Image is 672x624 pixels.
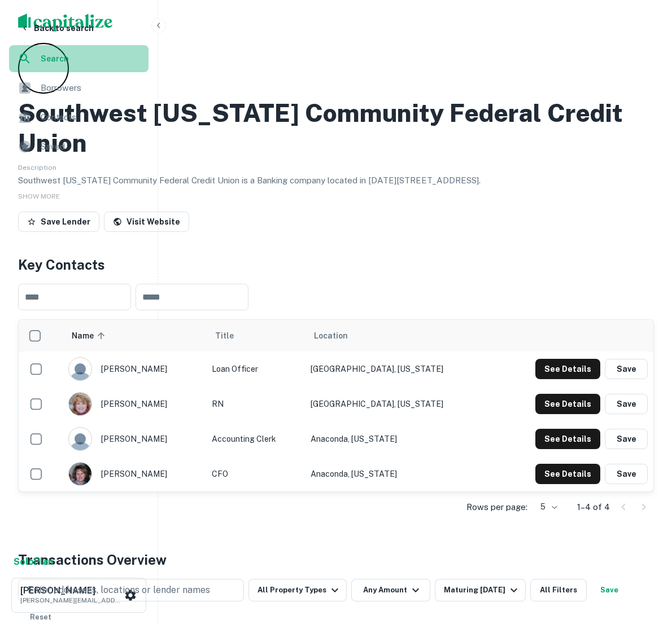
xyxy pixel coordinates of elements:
[18,174,654,187] p: Southwest [US_STATE] Community Federal Credit Union is a Banking company located in [DATE][STREET...
[435,579,526,601] button: Maturing [DATE]
[577,500,610,514] p: 1–4 of 4
[9,104,149,131] a: Contacts
[535,429,600,449] button: See Details
[466,500,527,514] p: Rows per page:
[530,579,587,601] button: All Filters
[605,359,648,379] button: Save
[68,427,200,451] div: [PERSON_NAME]
[9,74,149,102] a: Borrowers
[63,320,206,351] th: Name
[72,329,108,342] span: Name
[605,394,648,414] button: Save
[535,394,600,414] button: See Details
[248,579,347,601] button: All Property Types
[18,579,244,601] button: Enter addresses, locations or lender names
[18,98,654,158] h2: Southwest [US_STATE] Community Federal Credit Union
[18,192,60,200] span: SHOW MORE
[11,578,146,613] button: [PERSON_NAME][PERSON_NAME][EMAIL_ADDRESS][PERSON_NAME][DOMAIN_NAME]
[206,456,305,491] td: CFO
[41,81,142,95] span: Borrowers
[14,555,53,569] a: SoloPlan
[532,499,559,515] div: 5
[305,351,492,386] td: [GEOGRAPHIC_DATA], [US_STATE]
[305,456,492,491] td: Anaconda, [US_STATE]
[535,359,600,379] button: See Details
[444,583,521,597] div: Maturing [DATE]
[28,583,210,597] p: Enter addresses, locations or lender names
[305,421,492,456] td: Anaconda, [US_STATE]
[16,18,98,38] button: Back to search
[616,534,672,588] iframe: Chat Widget
[104,212,189,232] a: Visit Website
[605,464,648,484] button: Save
[69,393,91,415] img: 1702992261498
[605,429,648,449] button: Save
[69,463,91,485] img: 1517015249909
[206,320,305,351] th: Title
[68,462,200,486] div: [PERSON_NAME]
[591,579,627,601] button: Save your search to get updates of matches that match your search criteria.
[18,212,99,232] button: Save Lender
[305,320,492,351] th: Location
[41,111,142,124] span: Contacts
[69,358,91,380] img: 9c8pery4andzj6ohjkjp54ma2
[68,392,200,416] div: [PERSON_NAME]
[206,351,305,386] td: Loan Officer
[305,386,492,421] td: [GEOGRAPHIC_DATA], [US_STATE]
[18,254,654,275] h4: Key Contacts
[206,421,305,456] td: Accounting Clerk
[69,428,91,450] img: 9c8pery4andzj6ohjkjp54ma2
[535,464,600,484] button: See Details
[41,52,142,65] span: Search
[314,329,348,342] span: Location
[215,329,248,342] span: Title
[9,45,149,72] a: Search
[41,140,142,153] span: Saved
[351,579,430,601] button: Any Amount
[9,133,149,160] a: Saved
[206,386,305,421] td: RN
[18,14,113,32] img: capitalize-logo.png
[68,357,200,381] div: [PERSON_NAME]
[19,320,653,491] div: scrollable content
[14,556,53,567] strong: Solo Plan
